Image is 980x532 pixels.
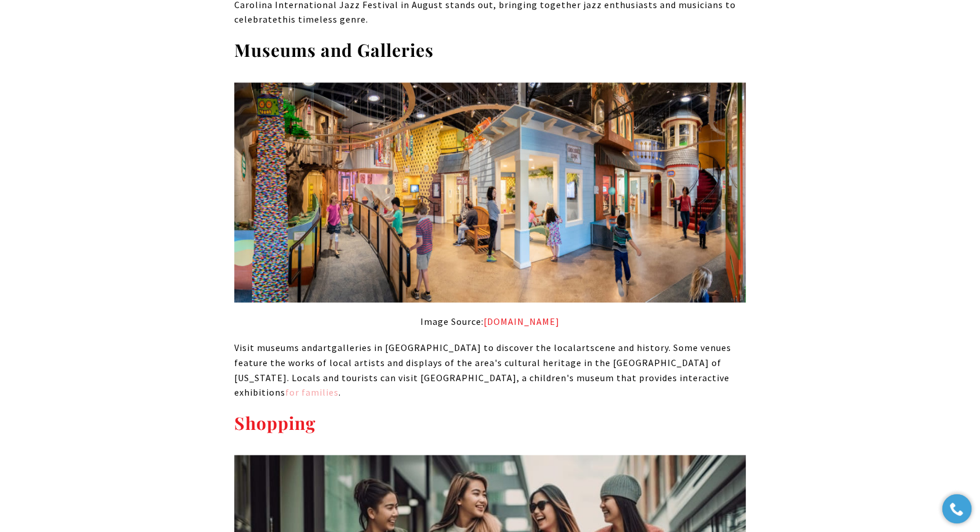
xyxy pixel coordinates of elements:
[285,386,339,397] span: for families
[278,13,368,25] span: this timeless genre.
[484,315,560,327] a: cmosc.org - open in a new tab
[420,315,560,327] span: Image Source:
[234,341,318,353] span: Visit museums and
[234,356,721,383] span: [GEOGRAPHIC_DATA] of [US_STATE]
[234,411,316,434] a: Shopping - open in a new tab
[285,386,339,397] a: for families - open in a new tab
[332,341,576,353] span: galleries in [GEOGRAPHIC_DATA] to discover the local
[339,386,341,397] span: .
[234,371,729,398] span: . Locals and tourists can visit [GEOGRAPHIC_DATA], a children's museum that provides interactive ...
[576,341,590,353] span: art
[318,341,332,353] span: art
[234,82,746,302] img: A vibrant indoor play area featuring colorful structures, children engaging in activities, and va...
[234,38,434,61] strong: Museums and Galleries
